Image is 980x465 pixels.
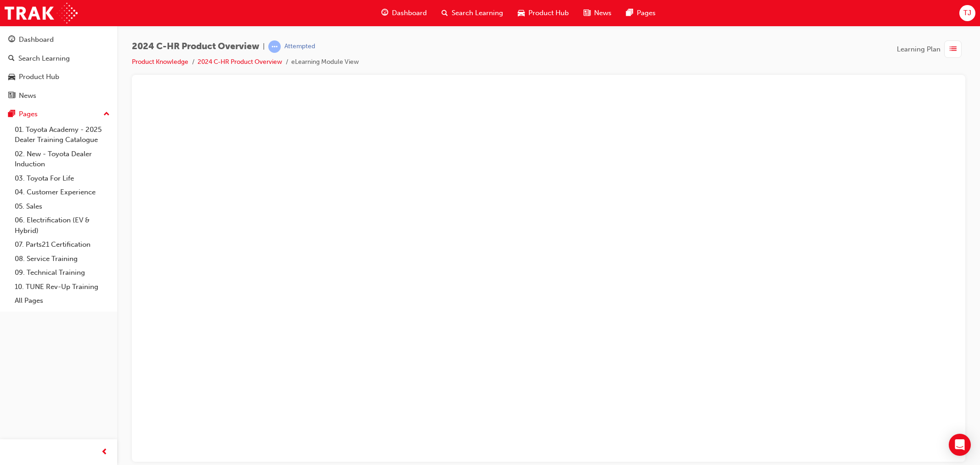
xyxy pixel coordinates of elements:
[594,8,612,18] span: News
[132,58,188,66] a: Product Knowledge
[528,8,569,18] span: Product Hub
[619,4,663,23] a: pages-iconPages
[19,109,38,119] div: Pages
[8,110,15,119] span: pages-icon
[5,3,78,23] img: Trak
[11,238,113,252] a: 07. Parts21 Certification
[11,123,113,147] a: 01. Toyota Academy - 2025 Dealer Training Catalogue
[263,41,265,52] span: |
[4,106,113,123] button: Pages
[8,55,15,63] span: search-icon
[11,171,113,186] a: 03. Toyota For Life
[510,4,576,23] a: car-iconProduct Hub
[950,44,957,55] span: list-icon
[4,31,113,48] a: Dashboard
[11,280,113,294] a: 10. TUNE Rev-Up Training
[11,185,113,199] a: 04. Customer Experience
[626,7,633,19] span: pages-icon
[11,252,113,266] a: 08. Service Training
[576,4,619,23] a: news-iconNews
[4,87,113,104] a: News
[103,108,110,120] span: up-icon
[442,7,448,19] span: search-icon
[11,199,113,214] a: 05. Sales
[11,213,113,238] a: 06. Electrification (EV & Hybrid)
[8,73,15,81] span: car-icon
[11,147,113,171] a: 02. New - Toyota Dealer Induction
[284,42,315,51] div: Attempted
[949,434,971,456] div: Open Intercom Messenger
[198,58,282,66] a: 2024 C-HR Product Overview
[434,4,510,23] a: search-iconSearch Learning
[268,40,281,53] span: learningRecordVerb_ATTEMPT-icon
[4,29,113,106] button: DashboardSearch LearningProduct HubNews
[959,5,975,21] button: TJ
[291,57,359,68] li: eLearning Module View
[452,8,503,18] span: Search Learning
[897,44,940,55] span: Learning Plan
[4,68,113,85] a: Product Hub
[637,8,656,18] span: Pages
[11,294,113,308] a: All Pages
[8,92,15,100] span: news-icon
[963,8,971,18] span: TJ
[392,8,427,18] span: Dashboard
[374,4,434,23] a: guage-iconDashboard
[101,447,108,458] span: prev-icon
[8,36,15,44] span: guage-icon
[19,72,59,82] div: Product Hub
[11,266,113,280] a: 09. Technical Training
[19,34,54,45] div: Dashboard
[4,50,113,67] a: Search Learning
[897,40,965,58] button: Learning Plan
[18,53,70,64] div: Search Learning
[518,7,525,19] span: car-icon
[132,41,259,52] span: 2024 C-HR Product Overview
[381,7,388,19] span: guage-icon
[583,7,590,19] span: news-icon
[19,91,36,101] div: News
